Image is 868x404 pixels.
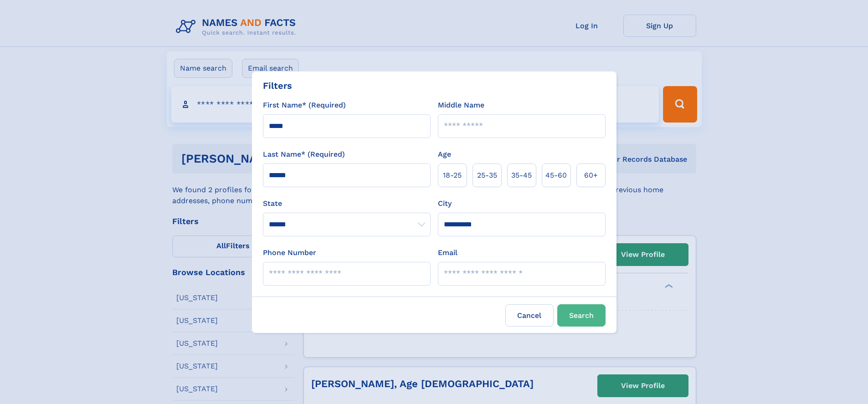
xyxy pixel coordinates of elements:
div: Filters [263,79,292,92]
span: 60+ [584,170,598,181]
button: Search [557,304,606,327]
span: 45‑60 [545,170,567,181]
label: Last Name* (Required) [263,149,345,160]
span: 25‑35 [477,170,497,181]
label: City [438,198,452,209]
label: State [263,198,431,209]
label: Email [438,247,457,258]
label: Cancel [505,304,554,327]
span: 18‑25 [443,170,462,181]
label: Phone Number [263,247,316,258]
label: Age [438,149,451,160]
label: First Name* (Required) [263,100,346,111]
label: Middle Name [438,100,484,111]
span: 35‑45 [511,170,532,181]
